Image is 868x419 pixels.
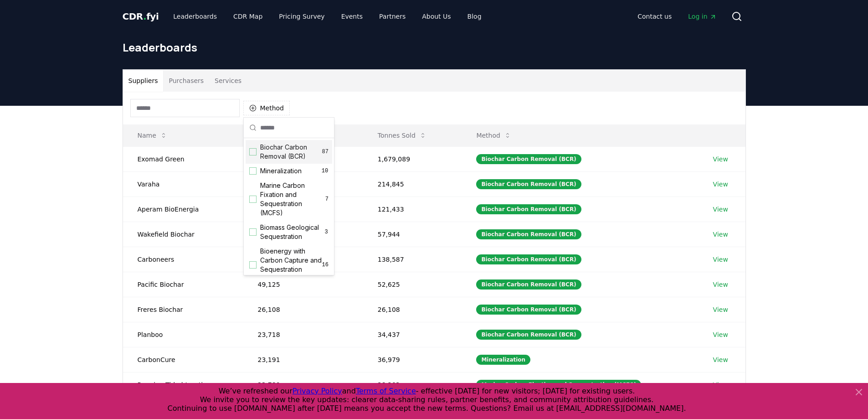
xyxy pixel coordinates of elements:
[163,70,209,92] button: Purchasers
[713,205,728,214] a: View
[260,223,324,241] span: Biomass Geological Sequestration
[476,254,581,264] div: Biochar Carbon Removal (BCR)
[713,180,728,189] a: View
[363,347,462,372] td: 36,979
[226,8,270,25] a: CDR Map
[123,10,159,23] a: CDR.fyi
[363,322,462,347] td: 34,437
[321,167,329,175] span: 10
[363,171,462,197] td: 214,845
[476,229,581,239] div: Biochar Carbon Removal (BCR)
[630,8,679,25] a: Contact us
[123,70,164,92] button: Suppliers
[325,196,329,203] span: 7
[243,297,363,322] td: 26,108
[123,247,243,272] td: Carboneers
[243,272,363,297] td: 49,125
[363,297,462,322] td: 26,108
[123,347,243,372] td: CarbonCure
[123,322,243,347] td: Planboo
[713,380,728,389] a: View
[476,355,530,365] div: Mineralization
[476,204,581,214] div: Biochar Carbon Removal (BCR)
[363,197,462,222] td: 121,433
[476,279,581,290] div: Biochar Carbon Removal (BCR)
[372,8,413,25] a: Partners
[123,297,243,322] td: Freres Biochar
[243,322,363,347] td: 23,718
[370,126,434,145] button: Tonnes Sold
[713,305,728,314] a: View
[322,148,329,155] span: 87
[334,8,370,25] a: Events
[209,70,247,92] button: Services
[243,372,363,397] td: 22,780
[322,261,329,269] span: 16
[123,11,159,22] span: CDR fyi
[324,228,329,236] span: 3
[243,101,290,115] button: Method
[363,272,462,297] td: 52,625
[243,347,363,372] td: 23,191
[476,305,581,315] div: Biochar Carbon Removal (BCR)
[123,197,243,222] td: Aperam BioEnergia
[713,330,728,339] a: View
[123,40,746,55] h1: Leaderboards
[123,222,243,247] td: Wakefield Biochar
[130,126,175,145] button: Name
[260,181,325,217] span: Marine Carbon Fixation and Sequestration (MCFS)
[363,146,462,171] td: 1,679,089
[415,8,458,25] a: About Us
[713,355,728,364] a: View
[363,247,462,272] td: 138,587
[260,166,302,176] span: Mineralization
[713,280,728,289] a: View
[476,380,641,390] div: Marine Carbon Fixation and Sequestration (MCFS)
[476,179,581,189] div: Biochar Carbon Removal (BCR)
[460,8,489,25] a: Blog
[272,8,332,25] a: Pricing Survey
[681,8,724,25] a: Log in
[123,171,243,197] td: Varaha
[166,8,224,25] a: Leaderboards
[713,155,728,164] a: View
[123,272,243,297] td: Pacific Biochar
[166,8,488,25] nav: Main
[713,230,728,239] a: View
[260,143,322,161] span: Biochar Carbon Removal (BCR)
[363,222,462,247] td: 57,944
[688,12,716,21] span: Log in
[469,126,519,145] button: Method
[260,247,322,283] span: Bioenergy with Carbon Capture and Sequestration (BECCS)
[713,255,728,264] a: View
[476,330,581,340] div: Biochar Carbon Removal (BCR)
[363,372,462,397] td: 28,202
[143,11,146,22] span: .
[476,154,581,164] div: Biochar Carbon Removal (BCR)
[123,146,243,171] td: Exomad Green
[630,8,724,25] nav: Main
[123,372,243,397] td: Running Tide | Inactive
